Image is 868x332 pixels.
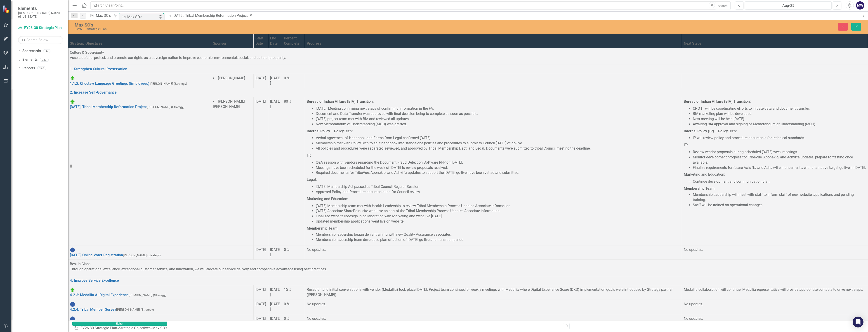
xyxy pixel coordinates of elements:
span: [DATE] [270,247,280,257]
span: Editor [72,322,167,326]
strong: Marketing and Education: [307,197,348,201]
span: [DATE] [270,287,280,297]
li: All policies and procedures were separated, reviewed, and approved by Tribal Membership Dept. and... [316,146,680,151]
li: Finalized website redesign in collaboration with Marketing and went live [DATE]. [316,214,680,219]
a: 1.1.2: Choctaw Language Greetings (Employees) [70,81,149,86]
p: Review vendor proposals during scheduled [DATE] week meetings. [693,150,866,155]
div: 0 % [284,302,303,307]
a: Elements [22,57,38,62]
p: No updates. [307,302,680,307]
div: Strategic Objectives [70,41,209,46]
p: Through operational excellence, exceptional customer service, and innovation, we will elevate our... [70,267,866,272]
a: [DATE]: Tribal Membership Reformation Project [70,105,147,109]
span: Best In Class [70,262,90,266]
span: [DATE] [270,302,280,311]
div: 0 % [284,247,303,252]
li: Awaiting BIA approval and signing of Memorandum of Understanding (MOU). [693,122,866,127]
li: [DATE] Membership Act passed at Tribal Council Regular Session [316,184,680,189]
a: 1. Strengthen Cultural Preservation [70,67,127,71]
p: Monitor development progress for TribeVue, Aponaklo, and Achvffa updates; prepare for testing onc... [693,155,866,165]
a: Scorecards [22,48,41,54]
p: No updates. [684,316,866,321]
li: Approved Policy and Procedure documentation for Council review. [316,189,680,195]
a: Max SO's [88,13,112,18]
div: End Date [270,36,280,46]
small: [PERSON_NAME] (Strategy) [123,253,161,257]
li: Document and Data Transfer was approved with final decision being to complete as soon as possible. [316,111,680,116]
a: Reports [22,66,35,71]
li: [DATE] Membership team met with Health Leadership to review Tribal Membership Process Updates Ass... [316,204,680,209]
strong: Internal Policy (IP) – PolicyTech: [684,129,737,133]
span: [PERSON_NAME] [PERSON_NAME] [213,99,245,109]
li: Meetings have been scheduled for the week of [DATE] to review proposals received. [316,165,680,170]
div: 0 % [284,316,303,321]
small: [DEMOGRAPHIC_DATA] Nation of [US_STATE] [18,11,63,19]
li: BIA marketing plan will be developed. [693,111,866,116]
p: No updates. [684,302,866,307]
strong: IT: [307,153,311,158]
li: Updated membership applications went live on website. [316,219,680,224]
input: Search Below... [18,36,63,44]
p: Finalize requirements for future Achvffa and Achakvli enhancements, with a tentative target go-li... [693,165,866,170]
li: [DATE], Meeting confirming next steps of confirming information in the FA. [316,106,680,111]
li: Membership met with PolicyTech to split handbook into standalone policies and procedures to submi... [316,141,680,146]
small: [PERSON_NAME] (Strategy) [116,308,154,311]
li: Q&A session with vendors regarding the Document Fraud Detection Software RFP on [DATE]. [316,160,680,165]
button: Aug-25 [745,1,832,10]
span: [DATE] [255,316,266,321]
div: 383 [40,58,49,62]
div: [DATE]: Tribal Membership Reformation Project [173,13,249,18]
a: 4.2.3: Medallia AI Digital Experience [70,293,129,297]
div: Sponsor [213,41,252,46]
strong: Membership Team: [684,186,715,191]
div: 15 % [284,287,303,292]
span: [DATE] [270,99,280,109]
strong: IT: [684,143,688,147]
span: [PERSON_NAME] [218,76,245,80]
div: Next Steps [684,41,866,46]
p: Strategy presented FY26 - FY31 Strategic Plan to Housing Senior leadership cascading and brainsto... [1,1,371,7]
p: Research and initial conversations with vendor (Medallia) took place [DATE]. Project team continu... [307,287,680,298]
span: [DATE] [255,302,266,306]
div: Open Intercom Messenger [853,317,863,327]
small: [PERSON_NAME] (Strategy) [129,293,166,297]
strong: Internal Policy – PolicyTech: [307,129,353,133]
div: Start Date [255,36,266,46]
img: Not Started [70,316,75,322]
p: Medallia collaboration will continue. Medallia representative will provide appropriate contacts t... [684,287,866,292]
small: [PERSON_NAME] (Strategy) [147,105,184,109]
strong: Legal: [307,177,317,182]
span: Search [718,4,728,8]
li: Staff will be trained on operational changes. [693,203,866,208]
span: Membership leadership began denial training with new Quality Assurance associates. [316,232,452,237]
div: FY26-30 Strategic Plan [75,27,526,31]
div: Aug-25 [746,3,830,8]
div: Max SO's [127,14,158,20]
li: [DATE] project team met with BIA and reviewed all updates. [316,116,680,122]
strong: Membership Team: [307,226,338,230]
div: 80 % [284,99,303,104]
span: Elements [18,6,63,11]
strong: Marketing and Education: [684,172,725,177]
li: Required documents for TribeVue, Aponaklo, and Achvffa updates to support the [DATE] go-live have... [316,170,680,175]
button: Search [715,2,731,10]
p: No updates. [684,247,866,252]
a: FY26-30 Strategic Plan [18,25,63,31]
strong: Bureau of Indian Affairs (BIA) Transition: [684,99,751,104]
li: CNO IT will be coordinating efforts to initiate data and document transfer. [693,106,866,111]
input: Search ClearPoint... [90,1,731,10]
a: 2. Increase Self-Governance [70,90,117,95]
span: [DATE] [255,287,266,292]
a: 4.2.4: Tribal Member Survey [70,307,116,312]
div: » » [74,326,169,331]
a: [DATE]: Online Voter Registration [70,253,123,257]
li: New Memorandum of Understanding (MOU) was drafted. [316,122,680,127]
img: Not Started [70,302,75,307]
a: 4. Improve Service Excellence [70,278,119,283]
div: Max SO's [152,326,167,330]
li: Next meeting will be held [DATE]. [693,116,866,122]
button: MW [856,1,864,10]
span: Membership leadership team developed plan of action of [DATE] go live and transition period. [316,237,464,242]
div: Progress [307,41,680,46]
p: Assert, defend, protect, and promote our rights as a sovereign nation to improve economic, enviro... [70,55,866,61]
